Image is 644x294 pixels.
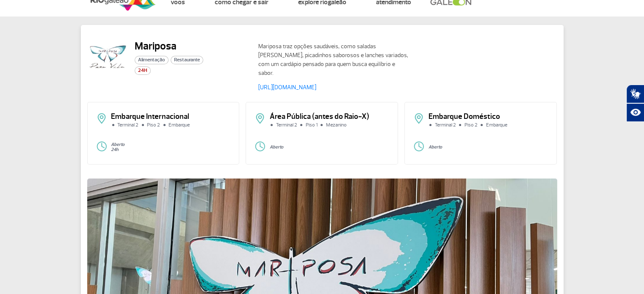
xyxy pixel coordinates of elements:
p: Embarque Doméstico [428,113,548,121]
li: Mezanino [319,123,348,128]
img: logo-mariposa.jpg [87,40,128,74]
strong: Aberto [269,144,283,150]
li: Terminal 2 [111,123,141,128]
p: Mariposa traz opções saudáveis, como saladas [PERSON_NAME], picadinhos saborosos e lanches variad... [258,42,411,77]
strong: Aberto [428,144,442,150]
span: 24H [135,66,151,75]
div: Plugin de acessibilidade da Hand Talk. [626,85,644,122]
li: Piso 1 [299,123,319,128]
li: Piso 2 [141,123,162,128]
li: Terminal 2 [428,123,458,128]
p: 24h [111,147,231,152]
strong: Aberto [111,142,124,147]
a: [URL][DOMAIN_NAME] [258,84,316,91]
button: Abrir recursos assistivos. [626,103,644,122]
span: Alimentação [135,56,169,64]
h2: Mariposa [135,40,203,52]
li: Embarque [162,123,192,128]
li: Piso 2 [458,123,479,128]
p: Área Pública (antes do Raio-X) [269,113,389,121]
button: Abrir tradutor de língua de sinais. [626,85,644,103]
p: Embarque Internacional [111,113,231,121]
li: Embarque [479,123,509,128]
li: Terminal 2 [269,123,299,128]
span: Restaurante [171,56,203,64]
